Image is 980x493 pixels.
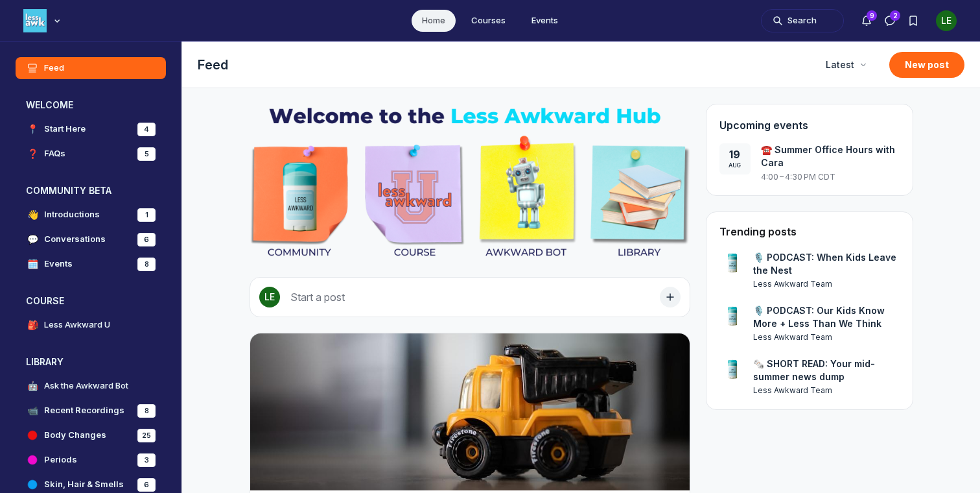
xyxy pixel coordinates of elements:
a: View user profile [753,278,900,290]
span: ☎️ Summer Office Hours with Cara [761,143,900,169]
a: View user profile [719,304,745,330]
span: 👋 [26,208,39,221]
a: 🗞️ SHORT READ: Your mid-summer news dump [753,357,900,383]
button: WELCOMECollapse space [16,95,166,115]
span: 🗓️ [26,258,39,271]
h3: LIBRARY [26,355,64,368]
h4: Ask the Awkward Bot [44,379,128,392]
a: ☎️ Summer Office Hours with Cara4:00 – 4:30 PM CDT [761,143,900,182]
h1: Feed [198,56,808,74]
div: LE [936,10,957,31]
h4: Introductions [44,208,100,221]
a: 🎒Less Awkward U [16,314,166,336]
a: 👋Introductions1 [16,204,166,226]
h4: Conversations [44,233,106,246]
h4: Less Awkward U [44,319,110,331]
a: 🎙️ PODCAST: When Kids Leave the Nest [753,251,900,277]
span: Upcoming events [719,119,808,132]
div: 4 [137,123,156,136]
div: 8 [137,404,156,418]
button: COMMUNITY BETACollapse space [16,180,166,201]
h4: Recent Recordings [44,404,124,417]
span: ❓ [26,147,39,160]
a: Periods3 [16,449,166,471]
div: Aug [729,161,741,170]
span: 🤖 [26,379,39,392]
a: View user profile [753,331,900,343]
span: 📍 [26,123,39,136]
button: User menu options [936,10,957,31]
a: 📍Start Here4 [16,118,166,140]
header: Page Header [182,42,980,88]
a: Home [412,10,456,32]
button: Latest [818,53,874,77]
h4: Start Here [44,123,86,136]
span: 4:00 – 4:30 PM CDT [761,172,835,182]
a: 🤖Ask the Awkward Bot [16,375,166,397]
h3: WELCOME [26,99,73,112]
button: COURSECollapse space [16,291,166,311]
a: Courses [461,10,516,32]
div: 8 [137,258,156,271]
h4: Periods [44,453,77,466]
button: LIBRARYCollapse space [16,352,166,372]
h4: Trending posts [719,225,797,238]
div: 6 [137,233,156,246]
span: 📹 [26,404,39,417]
button: Less Awkward Hub logo [23,8,64,34]
button: Direct messages [878,9,902,32]
div: 19 [729,148,740,161]
a: View user profile [753,385,900,396]
span: Latest [826,58,854,71]
h4: Skin, Hair & Smells [44,478,124,491]
h4: FAQs [44,147,65,160]
h4: Events [44,258,73,271]
a: Events [521,10,568,32]
a: 🎙️ PODCAST: Our Kids Know More + Less Than We Think [753,304,900,330]
a: ❓FAQs5 [16,143,166,165]
h4: Body Changes [44,429,106,442]
a: View user profile [719,251,745,277]
span: Start a post [290,291,345,304]
div: 5 [137,147,156,161]
button: Bookmarks [902,9,925,32]
img: Less Awkward Hub logo [23,9,47,32]
button: New post [889,52,964,78]
a: Body Changes25 [16,424,166,446]
span: 💬 [26,233,39,246]
a: 💬Conversations6 [16,228,166,250]
div: 3 [137,453,156,467]
a: 🗓️Events8 [16,253,166,275]
button: Search [761,9,844,32]
div: 1 [137,208,156,222]
div: LE [259,287,280,307]
img: post cover image [250,333,690,490]
h4: Feed [44,62,64,75]
button: Start a post [250,277,690,317]
a: 📹Recent Recordings8 [16,400,166,422]
div: 25 [137,429,156,442]
h3: COURSE [26,295,64,307]
a: Feed [16,57,166,79]
div: 6 [137,478,156,492]
button: Notifications [855,9,878,32]
a: View user profile [719,357,745,383]
h3: COMMUNITY BETA [26,184,111,197]
span: 🎒 [26,319,39,331]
